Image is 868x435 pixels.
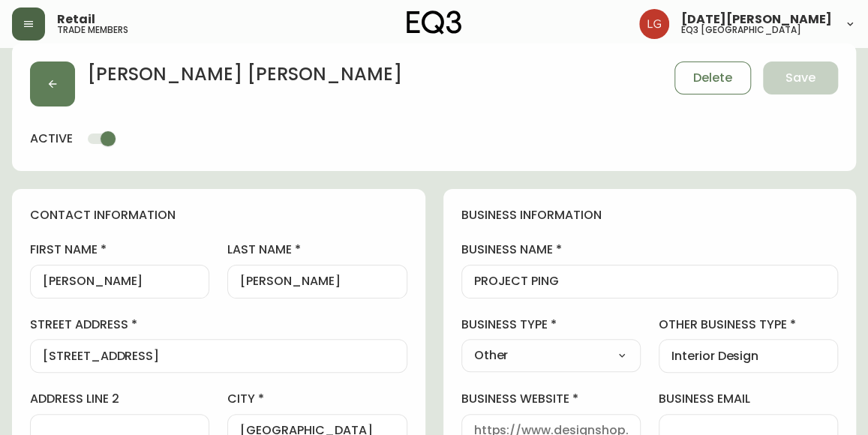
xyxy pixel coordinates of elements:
[57,13,95,25] span: Retail
[693,70,732,86] span: Delete
[57,25,128,34] h5: trade members
[674,61,751,94] button: Delete
[227,391,407,407] label: city
[461,391,641,407] label: business website
[659,316,838,333] label: other business type
[659,391,838,407] label: business email
[461,316,641,333] label: business type
[227,241,407,258] label: last name
[30,207,407,223] h4: contact information
[87,61,402,94] h2: [PERSON_NAME] [PERSON_NAME]
[681,25,801,34] h5: eq3 [GEOGRAPHIC_DATA]
[639,9,669,39] img: 2638f148bab13be18035375ceda1d187
[407,10,462,34] img: logo
[461,241,839,258] label: business name
[30,316,407,333] label: street address
[30,241,209,258] label: first name
[681,13,832,25] span: [DATE][PERSON_NAME]
[461,207,839,223] h4: business information
[30,391,209,407] label: address line 2
[30,130,73,147] h4: active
